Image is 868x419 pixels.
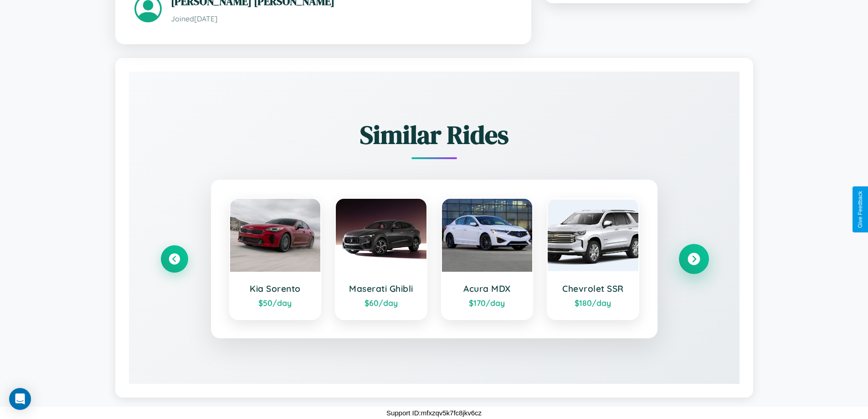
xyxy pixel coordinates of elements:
div: $ 60 /day [345,298,417,308]
h3: Maserati Ghibli [345,283,417,294]
div: Give Feedback [857,191,863,228]
div: Open Intercom Messenger [9,388,31,410]
h3: Acura MDX [451,283,524,294]
h3: Chevrolet SSR [557,283,629,294]
a: Acura MDX$170/day [441,198,534,320]
p: Support ID: mfxzqv5k7fc8jkv6cz [386,407,482,419]
div: $ 50 /day [239,298,312,308]
p: Joined [DATE] [171,12,512,26]
a: Kia Sorento$50/day [229,198,322,320]
a: Chevrolet SSR$180/day [547,198,639,320]
h3: Kia Sorento [239,283,312,294]
div: $ 180 /day [557,298,629,308]
a: Maserati Ghibli$60/day [335,198,427,320]
h2: Similar Rides [161,117,708,152]
div: $ 170 /day [451,298,524,308]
